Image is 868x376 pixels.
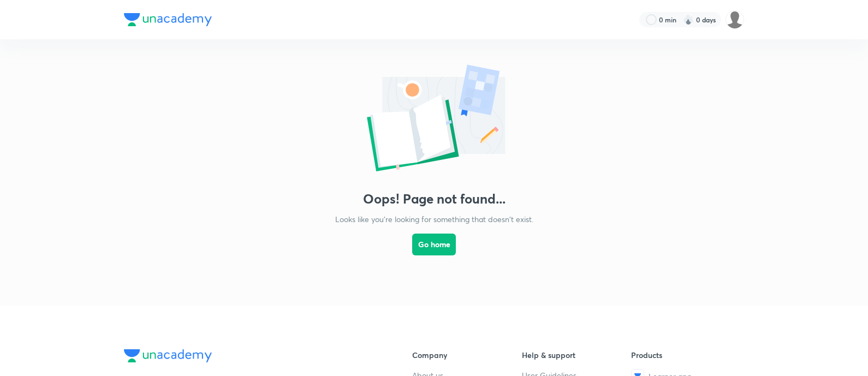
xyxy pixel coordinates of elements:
img: Company Logo [124,13,212,26]
img: Piali K [726,10,744,29]
a: Go home [412,225,456,284]
h6: Help & support [522,349,632,361]
h6: Company [412,349,522,361]
a: Company Logo [124,349,377,365]
button: Go home [412,234,456,255]
img: Company Logo [124,349,212,362]
h6: Products [631,349,741,361]
p: Looks like you're looking for something that doesn't exist. [335,213,533,225]
img: streak [683,14,694,25]
h3: Oops! Page not found... [363,191,506,207]
img: error [325,61,543,178]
